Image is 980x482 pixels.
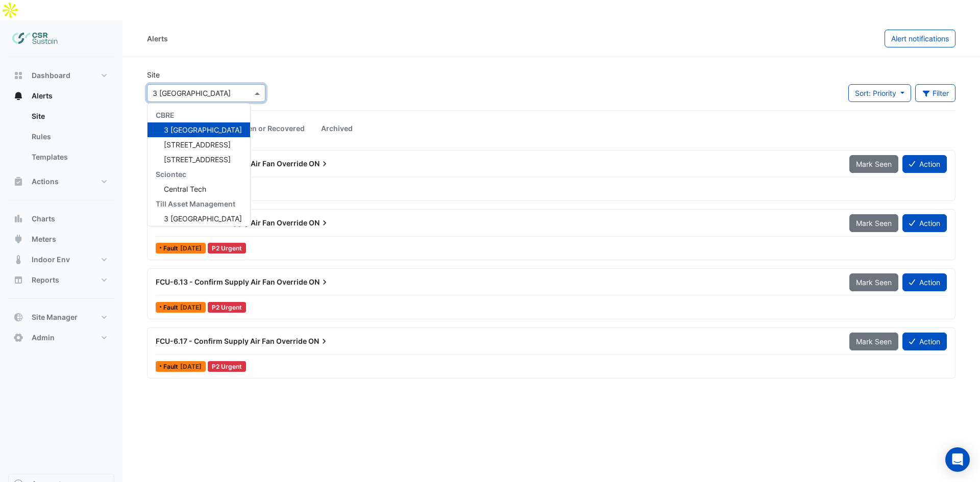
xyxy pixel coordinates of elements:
button: Admin [8,327,114,348]
span: Reports [32,275,59,285]
span: Fault [163,305,180,311]
button: Sort: Priority [848,84,911,102]
span: Sciontec [156,170,186,179]
button: Charts [8,209,114,229]
span: Mark Seen [856,278,892,287]
button: Site Manager [8,307,114,327]
button: Mark Seen [849,273,898,291]
span: ON [308,336,329,346]
app-icon: Indoor Env [13,255,23,265]
span: FCU-6.17 - Confirm Supply Air Fan Override [156,337,307,345]
button: Actions [8,171,114,192]
span: [STREET_ADDRESS] [164,155,231,164]
app-icon: Reports [13,275,23,285]
span: [STREET_ADDRESS] [164,140,231,149]
div: Alerts [8,106,114,171]
button: Mark Seen [849,333,898,350]
app-icon: Meters [13,234,23,244]
div: P2 Urgent [208,302,246,313]
button: Meters [8,229,114,249]
button: Filter [915,84,956,102]
span: Tue 02-Sep-2025 08:15 BST [180,244,202,252]
a: Templates [23,147,114,167]
span: ON [309,218,330,228]
div: Open Intercom Messenger [945,447,970,472]
button: Action [902,273,947,291]
button: Action [902,214,947,232]
span: 3 [GEOGRAPHIC_DATA] [164,214,242,223]
app-icon: Charts [13,214,23,224]
span: Actions [32,176,59,187]
a: Rules [23,126,114,147]
span: Sort: Priority [855,89,896,97]
span: Central Tech [164,185,206,193]
app-icon: Site Manager [13,312,23,322]
app-icon: Admin [13,333,23,343]
span: FCU-6.13 - Confirm Supply Air Fan Override [156,277,307,286]
span: Site Manager [32,312,78,322]
div: P2 Urgent [208,361,246,372]
button: Mark Seen [849,214,898,232]
span: 3 [GEOGRAPHIC_DATA] [164,125,242,134]
span: CBRE [156,111,175,119]
div: Options List [148,104,250,226]
span: Dashboard [32,70,70,81]
span: Fault [163,364,180,370]
span: Alerts [32,91,53,101]
img: Company Logo [12,29,58,49]
span: Alert notifications [891,34,949,43]
button: Dashboard [8,65,114,86]
button: Action [902,155,947,173]
button: Indoor Env [8,249,114,270]
button: Action [902,333,947,350]
button: Mark Seen [849,155,898,173]
span: Charts [32,214,55,224]
span: ON [309,159,330,169]
label: Site [147,69,160,80]
a: Site [23,106,114,126]
div: P2 Urgent [208,243,246,253]
span: Meters [32,234,56,244]
span: Admin [32,333,55,343]
span: Fault [163,245,180,251]
span: Till Asset Management [156,199,235,208]
span: Indoor Env [32,255,70,265]
span: ON [309,277,330,287]
span: Mark Seen [856,337,892,346]
span: Tue 02-Sep-2025 08:15 BST [180,303,202,311]
a: Archived [313,119,361,138]
span: Mark Seen [856,219,892,227]
span: Tue 02-Sep-2025 08:15 BST [180,363,202,370]
div: Alerts [147,33,168,44]
app-icon: Dashboard [13,70,23,81]
a: Seen or Recovered [231,119,313,138]
app-icon: Alerts [13,91,23,101]
button: Reports [8,270,114,290]
button: Alert notifications [885,30,955,47]
span: Mark Seen [856,160,892,168]
app-icon: Actions [13,176,23,187]
button: Alerts [8,86,114,106]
